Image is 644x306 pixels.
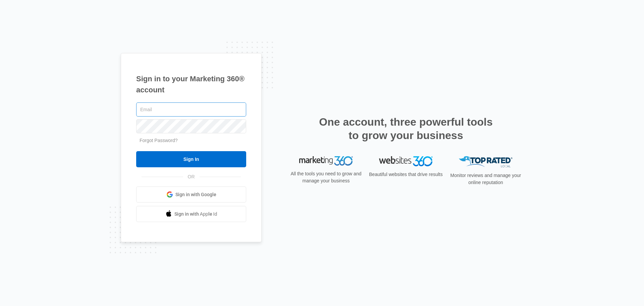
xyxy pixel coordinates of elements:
h1: Sign in to your Marketing 360® account [136,73,246,95]
span: OR [183,173,200,180]
input: Sign In [136,151,246,167]
p: Beautiful websites that drive results [368,171,443,178]
span: Sign in with Google [175,191,216,198]
img: Websites 360 [379,156,433,166]
input: Email [136,102,246,117]
a: Forgot Password? [140,138,178,143]
h2: One account, three powerful tools to grow your business [317,115,495,142]
a: Sign in with Google [136,186,246,203]
p: Monitor reviews and manage your online reputation [448,172,523,186]
img: Top Rated Local [459,156,513,167]
a: Sign in with Apple Id [136,206,246,222]
img: Marketing 360 [299,156,353,166]
p: All the tools you need to grow and manage your business [288,170,364,184]
span: Sign in with Apple Id [174,211,217,218]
